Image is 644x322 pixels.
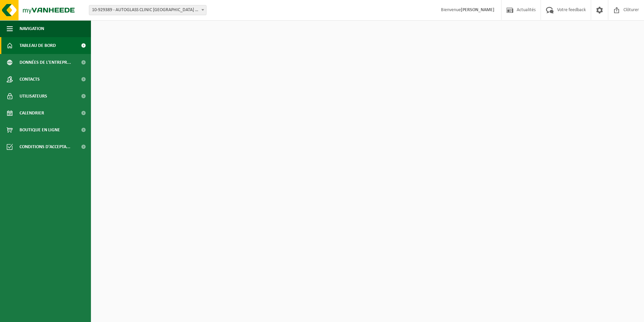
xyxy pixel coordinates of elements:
[20,37,56,54] span: Tableau de bord
[89,5,206,15] span: 10-929389 - AUTOGLASS CLINIC TOURNAI - MARQUAIN
[20,138,70,155] span: Conditions d'accepta...
[20,122,60,138] span: Boutique en ligne
[461,7,494,12] strong: [PERSON_NAME]
[89,5,206,15] span: 10-929389 - AUTOGLASS CLINIC TOURNAI - MARQUAIN
[20,88,47,105] span: Utilisateurs
[20,20,44,37] span: Navigation
[20,105,44,122] span: Calendrier
[20,71,40,88] span: Contacts
[20,54,71,71] span: Données de l'entrepr...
